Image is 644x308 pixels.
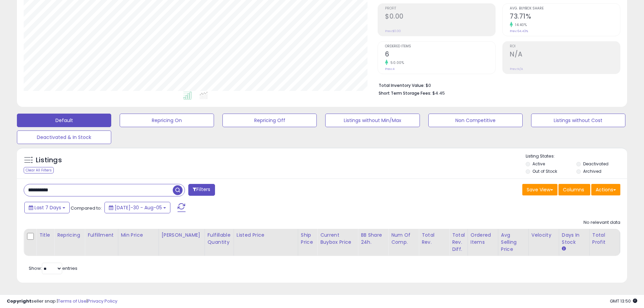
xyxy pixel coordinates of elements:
[558,184,590,195] button: Columns
[325,114,420,127] button: Listings without Min/Max
[385,13,495,22] h2: $0.00
[7,298,117,305] div: seller snap | |
[385,29,401,33] small: Prev: $0.00
[34,204,61,211] span: Last 7 Days
[115,204,162,211] span: [DATE]-30 - Aug-05
[379,82,425,88] b: Total Inventory Value:
[422,232,446,246] div: Total Rev.
[531,232,556,239] div: Velocity
[510,67,523,71] small: Prev: N/A
[208,232,231,246] div: Fulfillable Quantity
[162,232,202,239] div: [PERSON_NAME]
[88,298,117,304] a: Privacy Policy
[510,45,620,48] span: ROI
[237,232,295,239] div: Listed Price
[510,50,620,60] h2: N/A
[120,114,214,127] button: Repricing On
[7,298,31,304] strong: Copyright
[522,184,557,195] button: Save View
[583,161,609,167] label: Deactivated
[391,232,416,246] div: Num of Comp.
[320,232,355,246] div: Current Buybox Price
[388,60,404,65] small: 50.00%
[452,232,465,253] div: Total Rev. Diff.
[531,114,625,127] button: Listings without Cost
[121,232,156,239] div: Min Price
[471,232,495,246] div: Ordered Items
[513,22,527,27] small: 14.40%
[591,184,620,195] button: Actions
[501,232,526,253] div: Avg Selling Price
[610,298,637,304] span: 2025-08-13 13:50 GMT
[510,13,620,22] h2: 73.71%
[188,184,215,196] button: Filters
[385,50,495,60] h2: 6
[361,232,385,246] div: BB Share 24h.
[222,114,317,127] button: Repricing Off
[301,232,314,246] div: Ship Price
[379,81,615,89] li: $0
[104,202,170,213] button: [DATE]-30 - Aug-05
[510,29,528,33] small: Prev: 64.43%
[385,7,495,10] span: Profit
[432,90,445,96] span: $4.45
[532,168,557,174] label: Out of Stock
[526,153,627,160] p: Listing States:
[39,232,51,239] div: Title
[583,168,601,174] label: Archived
[57,232,82,239] div: Repricing
[17,114,111,127] button: Default
[583,219,620,226] div: No relevant data
[88,232,115,239] div: Fulfillment
[562,246,566,252] small: Days In Stock.
[510,7,620,10] span: Avg. Buybox Share
[379,90,431,96] b: Short Term Storage Fees:
[385,67,395,71] small: Prev: 4
[562,232,587,246] div: Days In Stock
[36,156,62,165] h5: Listings
[24,167,54,173] div: Clear All Filters
[592,232,617,246] div: Total Profit
[428,114,523,127] button: Non Competitive
[385,45,495,48] span: Ordered Items
[71,205,102,211] span: Compared to:
[24,202,70,213] button: Last 7 Days
[532,161,545,167] label: Active
[17,131,111,144] button: Deactivated & In Stock
[29,265,77,271] span: Show: entries
[563,186,584,193] span: Columns
[58,298,87,304] a: Terms of Use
